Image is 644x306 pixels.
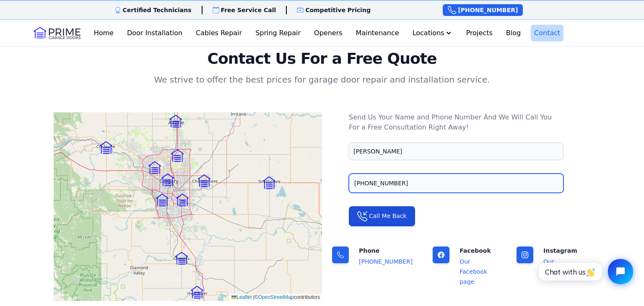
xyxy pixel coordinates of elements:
a: OpenStreetMap [258,294,294,300]
img: Marker [176,194,189,206]
iframe: Tidio Chat [530,252,640,291]
p: Instagram [543,246,580,255]
img: Marker [100,141,112,154]
a: Contact [531,25,563,41]
a: Blog [503,25,524,41]
a: Spring Repair [252,25,304,41]
img: Marker [171,149,184,162]
p: Competitive Pricing [305,6,371,14]
button: Call Me Back [349,206,415,226]
img: Marker [191,286,203,298]
h2: Contact Us For a Free Quote [54,50,590,67]
img: Marker [161,174,174,186]
img: Marker [156,194,169,206]
div: © contributors [229,294,322,301]
img: Logo [34,26,80,40]
a: [PHONE_NUMBER] [359,258,413,265]
button: Locations [409,25,456,41]
a: Openers [311,25,346,41]
a: Cables Repair [192,25,245,41]
img: Marker [263,176,275,189]
a: Leaflet [231,294,252,300]
a: Our Facebook page [460,258,487,285]
p: Send Us Your Name and Phone Number And We Will Call You For a Free Consultation Right Away! [349,112,563,132]
a: Home [91,25,117,41]
p: We strive to offer the best prices for garage door repair and installation service. [54,74,590,86]
a: [PHONE_NUMBER] [443,4,523,16]
a: Maintenance [353,25,402,41]
img: Marker [169,115,182,127]
a: Projects [463,25,496,41]
p: Free Service Call [221,6,276,14]
a: Door Installation [124,25,186,41]
span: | [253,294,254,300]
p: Phone [359,246,413,255]
img: Marker [198,174,210,187]
input: Phone Number [349,174,563,193]
img: Marker [148,161,161,174]
p: Certified Technicians [123,6,192,14]
p: Facebook [460,246,496,255]
input: Your Name [349,143,563,160]
img: Marker [175,252,188,265]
